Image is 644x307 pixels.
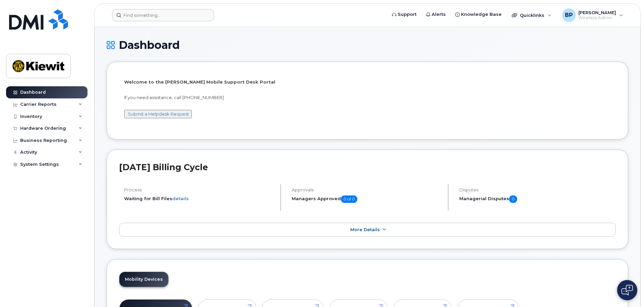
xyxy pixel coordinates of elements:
p: Welcome to the [PERSON_NAME] Mobile Support Desk Portal [124,79,611,85]
button: Submit a Helpdesk Request [124,110,192,118]
img: Open chat [621,285,633,296]
h4: Disputes [459,187,616,192]
h4: Process [124,187,275,192]
a: details [172,196,189,201]
span: 0 [509,195,517,203]
span: More Details [350,227,380,232]
a: Submit a Helpdesk Request [128,111,189,117]
h1: Dashboard [107,39,628,51]
a: Mobility Devices [119,272,168,287]
p: If you need assistance, call [PHONE_NUMBER] [124,94,611,101]
h5: Managerial Disputes [459,195,616,203]
span: 0 of 0 [341,195,357,203]
h4: Approvals [292,187,442,192]
h2: [DATE] Billing Cycle [119,162,616,172]
h5: Managers Approved [292,195,442,203]
li: Waiting for Bill Files [124,195,275,202]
